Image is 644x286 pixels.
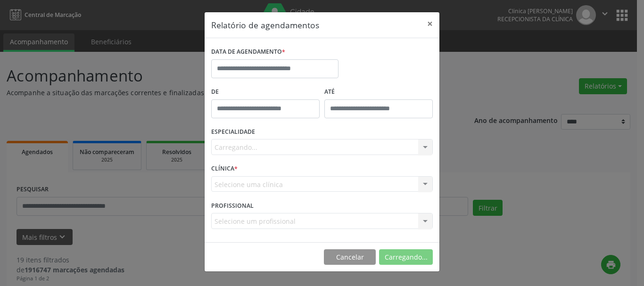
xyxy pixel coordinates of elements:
label: ESPECIALIDADE [211,125,255,139]
button: Cancelar [324,249,376,265]
label: CLÍNICA [211,162,238,176]
label: DATA DE AGENDAMENTO [211,45,285,59]
h5: Relatório de agendamentos [211,19,319,31]
label: PROFISSIONAL [211,198,254,213]
button: Carregando... [379,249,433,265]
label: De [211,85,320,99]
label: ATÉ [324,85,433,99]
button: Close [421,12,439,35]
